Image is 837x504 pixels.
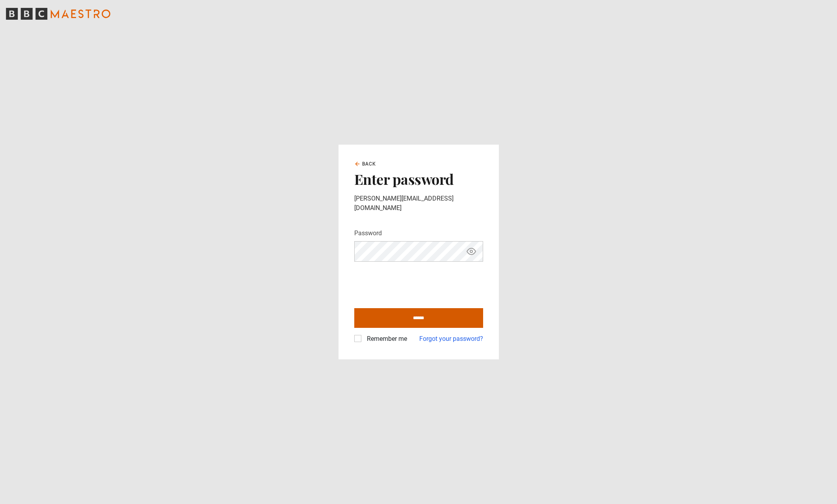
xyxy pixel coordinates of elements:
h2: Enter password [354,171,483,187]
label: Remember me [364,334,407,344]
svg: BBC Maestro [6,8,110,20]
iframe: reCAPTCHA [354,268,474,299]
p: [PERSON_NAME][EMAIL_ADDRESS][DOMAIN_NAME] [354,194,483,213]
a: Forgot your password? [419,334,483,344]
label: Password [354,229,382,238]
button: Show password [465,245,478,259]
a: Back [354,160,376,167]
span: Back [362,160,376,167]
